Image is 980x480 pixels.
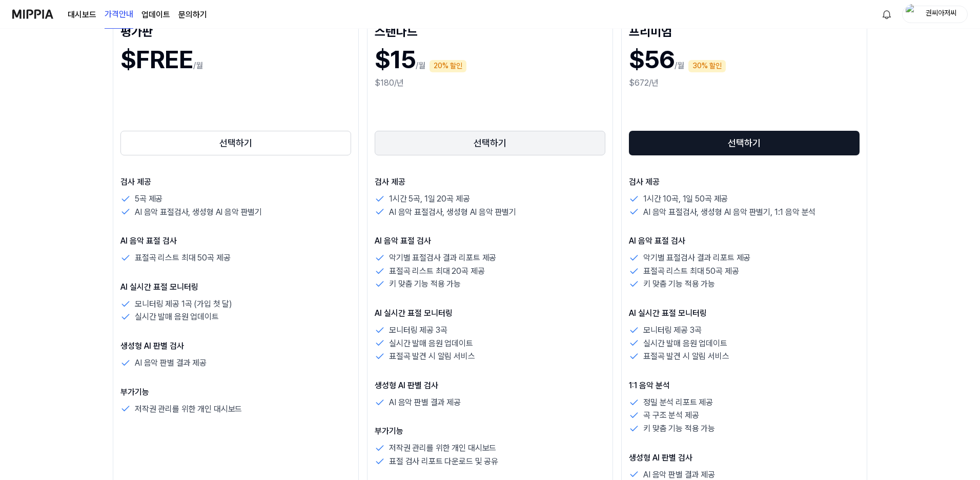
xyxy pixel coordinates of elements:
a: 가격안내 [105,1,133,29]
p: 키 맞춤 기능 적용 가능 [643,277,715,291]
p: 표절곡 발견 시 알림 서비스 [389,350,475,363]
p: 모니터링 제공 3곡 [389,324,447,337]
h1: $15 [375,43,416,77]
p: 모니터링 제공 3곡 [643,324,701,337]
p: 정밀 분석 리포트 제공 [643,396,713,409]
p: 생성형 AI 판별 검사 [629,452,860,464]
p: 저작권 관리를 위한 개인 대시보드 [135,403,242,416]
p: 표절곡 발견 시 알림 서비스 [643,350,729,363]
p: AI 음악 표절검사, 생성형 AI 음악 판별기, 1:1 음악 분석 [643,206,815,219]
div: 평가판 [120,22,351,38]
p: AI 음악 표절 검사 [120,235,351,247]
p: 생성형 AI 판별 검사 [120,340,351,352]
a: 선택하기 [375,129,605,157]
p: 키 맞춤 기능 적용 가능 [389,277,461,291]
p: 표절곡 리스트 최대 50곡 제공 [643,265,739,278]
p: 1시간 5곡, 1일 20곡 제공 [389,192,469,206]
h1: $FREE [120,43,193,77]
button: 선택하기 [120,131,351,155]
p: /월 [675,59,684,72]
div: $180/년 [375,77,605,89]
div: 권씨아저씨 [921,8,961,19]
div: $672/년 [629,77,860,89]
button: profile권씨아저씨 [902,6,968,23]
p: 1:1 음악 분석 [629,379,860,392]
button: 선택하기 [375,131,605,155]
p: AI 음악 표절 검사 [629,235,860,247]
p: 생성형 AI 판별 검사 [375,379,605,392]
p: AI 음악 판별 결과 제공 [389,396,461,409]
p: 악기별 표절검사 결과 리포트 제공 [643,251,750,265]
p: AI 음악 표절검사, 생성형 AI 음악 판별기 [389,206,516,219]
a: 대시보드 [68,9,96,21]
p: 표절곡 리스트 최대 50곡 제공 [135,251,230,265]
img: 알림 [881,8,893,21]
p: 부가기능 [375,425,605,437]
p: 악기별 표절검사 결과 리포트 제공 [389,251,496,265]
p: AI 음악 표절 검사 [375,235,605,247]
p: 5곡 제공 [135,192,162,206]
p: 부가기능 [120,386,351,398]
button: 선택하기 [629,131,860,155]
p: 실시간 발매 음원 업데이트 [643,337,727,350]
p: 키 맞춤 기능 적용 가능 [643,422,715,435]
a: 문의하기 [178,9,207,21]
p: AI 음악 표절검사, 생성형 AI 음악 판별기 [135,206,262,219]
p: 표절곡 리스트 최대 20곡 제공 [389,265,484,278]
h1: $56 [629,43,675,77]
img: profile [906,4,918,25]
p: 검사 제공 [120,176,351,188]
p: 1시간 10곡, 1일 50곡 제공 [643,192,728,206]
a: 선택하기 [120,129,351,157]
div: 프리미엄 [629,22,860,38]
div: 20% 할인 [430,60,466,72]
p: 실시간 발매 음원 업데이트 [389,337,473,350]
p: 곡 구조 분석 제공 [643,409,699,422]
p: /월 [193,59,203,72]
a: 선택하기 [629,129,860,157]
a: 업데이트 [141,9,170,21]
p: AI 실시간 표절 모니터링 [120,281,351,293]
div: 스탠다드 [375,22,605,38]
p: AI 음악 판별 결과 제공 [135,356,207,370]
p: 모니터링 제공 1곡 (가입 첫 달) [135,297,232,311]
p: AI 실시간 표절 모니터링 [375,307,605,319]
p: 검사 제공 [375,176,605,188]
p: AI 실시간 표절 모니터링 [629,307,860,319]
p: /월 [416,59,425,72]
p: 실시간 발매 음원 업데이트 [135,310,219,324]
div: 30% 할인 [688,60,726,72]
p: 표절 검사 리포트 다운로드 및 공유 [389,455,498,468]
p: 검사 제공 [629,176,860,188]
p: 저작권 관리를 위한 개인 대시보드 [389,442,496,455]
